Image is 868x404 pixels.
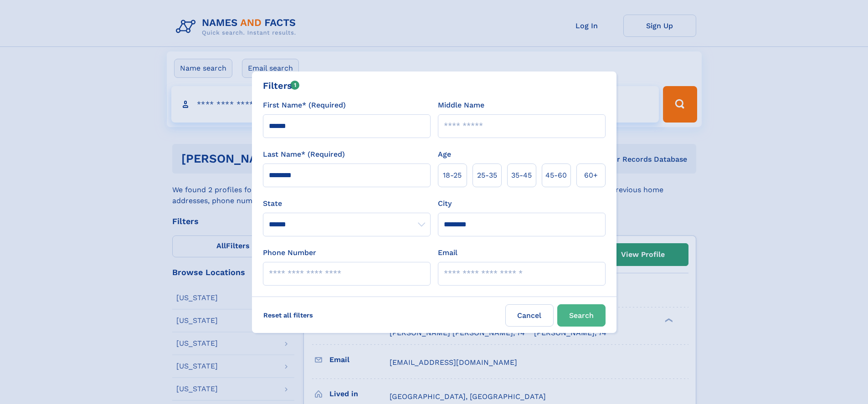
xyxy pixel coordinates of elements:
[438,198,452,209] label: City
[443,170,462,181] span: 18‑25
[263,149,345,160] label: Last Name* (Required)
[438,247,457,258] label: Email
[438,149,451,160] label: Age
[584,170,598,181] span: 60+
[505,304,554,327] label: Cancel
[263,247,316,258] label: Phone Number
[557,304,606,327] button: Search
[477,170,497,181] span: 25‑35
[257,304,319,326] label: Reset all filters
[438,100,484,111] label: Middle Name
[263,79,300,92] div: Filters
[545,170,567,181] span: 45‑60
[263,198,431,209] label: State
[511,170,532,181] span: 35‑45
[263,100,346,111] label: First Name* (Required)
